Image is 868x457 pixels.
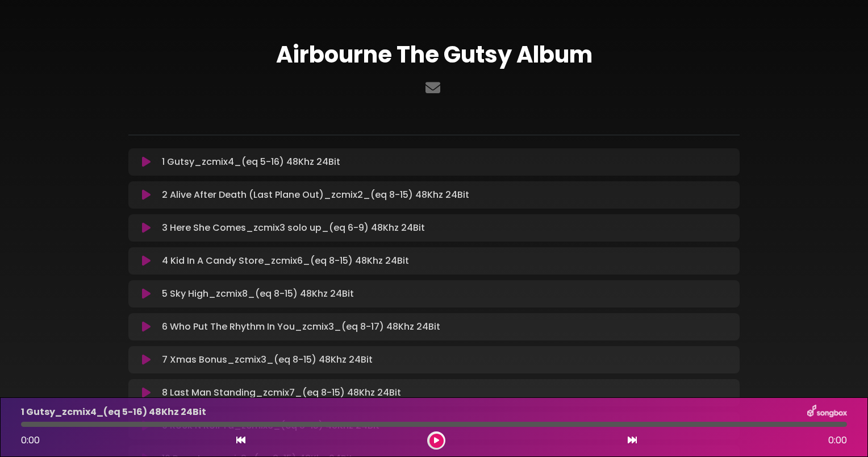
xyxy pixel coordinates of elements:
[162,155,340,169] p: 1 Gutsy_zcmix4_(eq 5-16) 48Khz 24Bit
[162,221,425,235] p: 3 Here She Comes_zcmix3 solo up_(eq 6-9) 48Khz 24Bit
[162,254,409,268] p: 4 Kid In A Candy Store_zcmix6_(eq 8-15) 48Khz 24Bit
[828,434,847,447] span: 0:00
[162,353,373,367] p: 7 Xmas Bonus_zcmix3_(eq 8-15) 48Khz 24Bit
[807,405,847,419] img: songbox-logo-white.png
[162,386,401,400] p: 8 Last Man Standing_zcmix7_(eq 8-15) 48Khz 24Bit
[162,188,469,202] p: 2 Alive After Death (Last Plane Out)_zcmix2_(eq 8-15) 48Khz 24Bit
[21,434,40,447] span: 0:00
[128,41,740,68] h1: Airbourne The Gutsy Album
[162,320,440,334] p: 6 Who Put The Rhythm In You_zcmix3_(eq 8-17) 48Khz 24Bit
[162,287,354,301] p: 5 Sky High_zcmix8_(eq 8-15) 48Khz 24Bit
[21,405,206,419] p: 1 Gutsy_zcmix4_(eq 5-16) 48Khz 24Bit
